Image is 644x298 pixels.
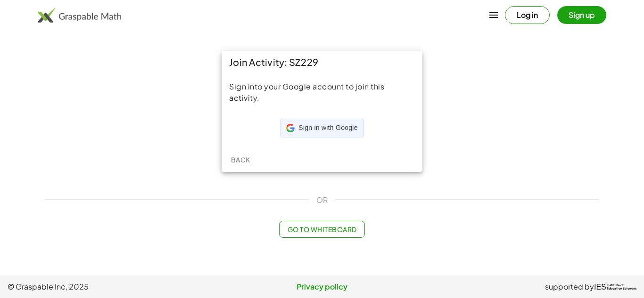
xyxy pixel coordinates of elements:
a: IESInstitute ofEducation Sciences [594,281,636,292]
div: Sign into your Google account to join this activity. [229,81,415,104]
span: Back [231,155,250,164]
span: Sign in with Google [298,123,357,133]
button: Sign up [557,6,606,24]
span: Institute of Education Sciences [607,284,636,290]
div: Join Activity: SZ229 [222,51,422,73]
div: Sign in with Google [280,119,363,137]
a: Privacy policy [217,281,427,292]
span: OR [316,194,328,206]
span: Go to Whiteboard [287,225,356,234]
button: Go to Whiteboard [279,221,364,238]
button: Log in [505,6,550,24]
span: © Graspable Inc, 2025 [8,281,217,292]
span: supported by [545,281,594,292]
span: IES [594,282,606,291]
button: Back [225,151,256,168]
